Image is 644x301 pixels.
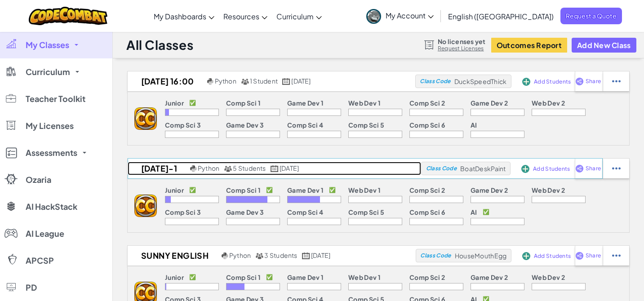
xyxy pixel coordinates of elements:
[409,121,445,128] p: Comp Sci 6
[471,208,477,216] p: AI
[329,186,336,194] p: ✅
[362,2,438,30] a: My Account
[26,41,69,49] span: My Classes
[149,4,219,28] a: My Dashboards
[348,186,381,194] p: Web Dev 1
[491,38,567,53] button: Outcomes Report
[532,99,565,106] p: Web Dev 2
[26,95,85,103] span: Teacher Toolkit
[533,166,570,172] span: Add Students
[233,164,266,172] span: 5 Students
[426,166,457,171] span: Class Code
[586,166,601,171] span: Share
[280,164,299,172] span: [DATE]
[575,77,584,85] img: IconShare_Purple.svg
[420,253,451,258] span: Class Code
[266,274,273,281] p: ✅
[165,208,201,216] p: Comp Sci 3
[128,249,219,262] h2: Sunny English
[612,77,621,85] img: IconStudentEllipsis.svg
[189,99,196,106] p: ✅
[154,12,206,21] span: My Dashboards
[189,274,196,281] p: ✅
[165,186,184,194] p: Junior
[438,45,485,52] a: Request Licenses
[560,8,622,24] a: Request a Quote
[455,252,506,260] span: HouseMouthEgg
[348,208,384,216] p: Comp Sci 5
[612,252,621,260] img: IconStudentEllipsis.svg
[189,186,196,194] p: ✅
[226,121,264,128] p: Game Dev 3
[471,99,508,106] p: Game Dev 2
[471,121,477,128] p: AI
[226,99,261,106] p: Comp Sci 1
[128,162,188,175] h2: [DATE]-1
[226,208,264,216] p: Game Dev 3
[26,149,77,157] span: Assessments
[454,77,507,85] span: DuckSpeedThick
[134,107,157,130] img: logo
[534,253,571,259] span: Add Students
[215,77,236,85] span: Python
[223,12,259,21] span: Resources
[250,77,278,85] span: 1 Student
[190,165,197,172] img: python.png
[128,162,421,175] a: [DATE]-1 Python 5 Students [DATE]
[420,79,450,84] span: Class Code
[26,203,77,211] span: AI HackStack
[448,12,554,21] span: English ([GEOGRAPHIC_DATA])
[460,164,506,173] span: BoatDeskPaint
[409,99,445,106] p: Comp Sci 2
[165,99,184,106] p: Junior
[226,186,261,194] p: Comp Sci 1
[409,186,445,194] p: Comp Sci 2
[291,77,311,85] span: [DATE]
[572,38,636,53] button: Add New Class
[534,79,571,84] span: Add Students
[128,249,416,262] a: Sunny English Python 3 Students [DATE]
[287,99,324,106] p: Game Dev 1
[521,165,529,173] img: IconAddStudents.svg
[29,7,107,25] img: CodeCombat logo
[302,252,310,259] img: calendar.svg
[348,274,381,281] p: Web Dev 1
[26,230,64,238] span: AI League
[586,79,601,84] span: Share
[522,78,530,86] img: IconAddStudents.svg
[255,252,263,259] img: MultipleUsers.png
[287,186,324,194] p: Game Dev 1
[276,12,314,21] span: Curriculum
[198,164,219,172] span: Python
[282,78,290,85] img: calendar.svg
[224,165,232,172] img: MultipleUsers.png
[444,4,558,28] a: English ([GEOGRAPHIC_DATA])
[226,274,261,281] p: Comp Sci 1
[134,195,157,217] img: logo
[165,274,184,281] p: Junior
[128,75,415,88] a: [DATE] 16:00 Python 1 Student [DATE]
[438,38,485,45] span: No licenses yet
[348,99,381,106] p: Web Dev 1
[471,186,508,194] p: Game Dev 2
[264,251,297,259] span: 3 Students
[471,274,508,281] p: Game Dev 2
[586,253,601,258] span: Share
[366,9,381,24] img: avatar
[532,274,565,281] p: Web Dev 2
[26,176,51,184] span: Ozaria
[219,4,272,28] a: Resources
[128,75,205,88] h2: [DATE] 16:00
[26,68,70,76] span: Curriculum
[287,208,323,216] p: Comp Sci 4
[287,274,324,281] p: Game Dev 1
[483,208,489,216] p: ✅
[612,164,621,173] img: IconStudentEllipsis.svg
[532,186,565,194] p: Web Dev 2
[207,78,214,85] img: python.png
[165,121,201,128] p: Comp Sci 3
[287,121,323,128] p: Comp Sci 4
[409,208,445,216] p: Comp Sci 6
